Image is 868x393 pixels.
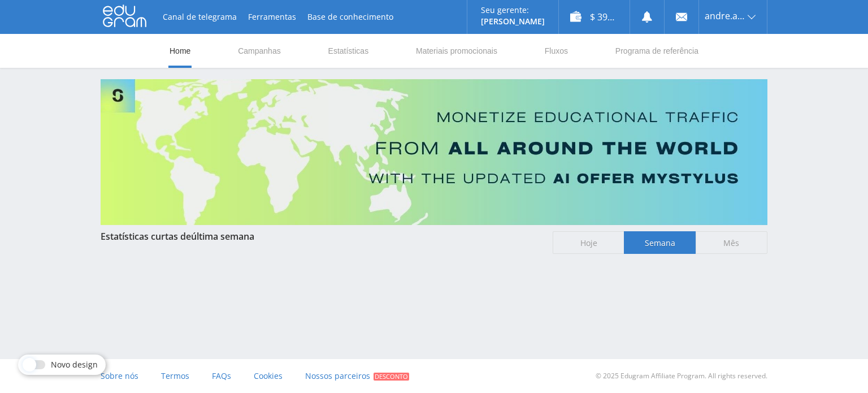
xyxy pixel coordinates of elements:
a: Home [168,34,192,68]
a: Termos [161,359,189,393]
span: Cookies [254,370,283,381]
span: Desconto [374,373,409,381]
span: Novo design [51,360,98,369]
span: Sobre nós [101,370,138,381]
a: Materiais promocionais [415,34,498,68]
a: Campanhas [237,34,282,68]
span: andre.a.gazola43 [705,11,744,20]
a: FAQs [212,359,231,393]
a: Nossos parceiros Desconto [305,359,409,393]
a: Sobre nós [101,359,138,393]
a: Cookies [254,359,283,393]
div: © 2025 Edugram Affiliate Program. All rights reserved. [440,359,767,393]
p: Seu gerente: [481,6,545,15]
a: Fluxos [544,34,569,68]
span: Semana [624,231,696,254]
img: Banner [101,79,767,225]
span: Hoje [553,231,624,254]
span: Nossos parceiros [305,370,370,381]
a: Estatísticas [327,34,370,68]
p: [PERSON_NAME] [481,17,545,26]
span: última semana [191,230,254,243]
span: Mês [696,231,767,254]
span: FAQs [212,370,231,381]
a: Programa de referência [614,34,700,68]
div: Estatísticas curtas de [101,231,541,241]
span: Termos [161,370,189,381]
